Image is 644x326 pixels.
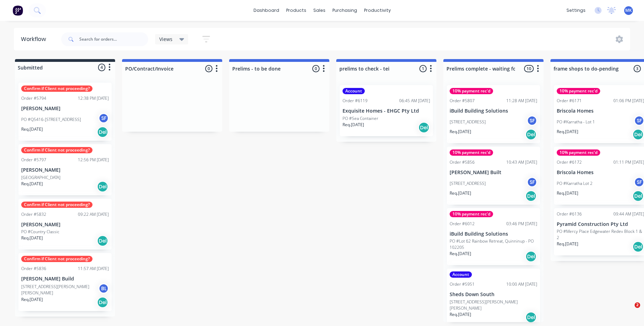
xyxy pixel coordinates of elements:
[557,180,593,187] p: PO #Karratha Lot 2
[343,98,368,104] div: Order #6119
[450,159,475,165] div: Order #5856
[21,106,109,112] p: [PERSON_NAME]
[450,238,537,251] p: PO #Lot 62 Rainbow Retreat, Quinninup - PO 102205
[78,95,109,101] div: 12:38 PM [DATE]
[527,177,537,187] div: SF
[635,302,640,308] span: 2
[97,181,108,192] div: Del
[450,88,493,94] div: 10% payment rec'd
[450,311,471,318] p: Req. [DATE]
[343,122,364,128] p: Req. [DATE]
[557,190,578,196] p: Req. [DATE]
[97,127,108,138] div: Del
[633,190,644,202] div: Del
[97,297,108,308] div: Del
[625,7,632,14] span: MK
[633,129,644,140] div: Del
[506,221,537,227] div: 03:46 PM [DATE]
[447,85,540,143] div: 10% payment rec'dOrder #580711:28 AM [DATE]iBuild Building Solutions[STREET_ADDRESS]SFReq.[DATE]Del
[21,211,46,218] div: Order #5832
[21,126,43,132] p: Req. [DATE]
[447,269,540,326] div: AccountOrder #595110:00 AM [DATE]Sheds Down South[STREET_ADDRESS][PERSON_NAME][PERSON_NAME]Req.[D...
[159,35,172,43] span: Views
[450,251,471,257] p: Req. [DATE]
[450,281,475,287] div: Order #5951
[557,159,582,165] div: Order #6172
[18,199,112,250] div: Confirm if Client not proceeding?Order #583209:22 AM [DATE][PERSON_NAME]PO #Country ClassicReq.[D...
[343,115,378,122] p: PO #Sea Container
[399,98,430,104] div: 06:45 AM [DATE]
[329,5,361,16] div: purchasing
[557,129,578,135] p: Req. [DATE]
[98,113,109,123] div: SF
[21,157,46,163] div: Order #5797
[506,159,537,165] div: 10:43 AM [DATE]
[21,35,49,43] div: Workflow
[13,5,23,16] img: Factory
[557,119,595,125] p: PO #Karratha - Lot 1
[450,271,472,278] div: Account
[633,241,644,252] div: Del
[78,266,109,272] div: 11:57 AM [DATE]
[450,211,493,217] div: 10% payment rec'd
[21,284,98,296] p: [STREET_ADDRESS][PERSON_NAME][PERSON_NAME]
[343,88,365,94] div: Account
[21,256,92,262] div: Confirm if Client not proceeding?
[525,312,537,323] div: Del
[21,85,92,92] div: Confirm if Client not proceeding?
[447,208,540,266] div: 10% payment rec'dOrder #601203:46 PM [DATE]iBuild Building SolutionsPO #Lot 62 Rainbow Retreat, Q...
[525,251,537,262] div: Del
[98,283,109,294] div: BL
[450,299,537,311] p: [STREET_ADDRESS][PERSON_NAME][PERSON_NAME]
[450,108,537,114] p: iBuild Building Solutions
[557,149,600,156] div: 10% payment rec'd
[418,122,429,133] div: Del
[340,85,433,136] div: AccountOrder #611906:45 AM [DATE]Exquisite Homes - EHGC Pty LtdPO #Sea ContainerReq.[DATE]Del
[97,235,108,246] div: Del
[506,98,537,104] div: 11:28 AM [DATE]
[21,95,46,101] div: Order #5794
[79,32,148,46] input: Search for orders...
[21,296,43,303] p: Req. [DATE]
[620,302,637,319] iframe: Intercom live chat
[18,253,112,311] div: Confirm if Client not proceeding?Order #583611:57 AM [DATE][PERSON_NAME] Build[STREET_ADDRESS][PE...
[21,266,46,272] div: Order #5836
[21,181,43,187] p: Req. [DATE]
[18,83,112,141] div: Confirm if Client not proceeding?Order #579412:38 PM [DATE][PERSON_NAME]PO #Q5416-[STREET_ADDRESS...
[78,211,109,218] div: 09:22 AM [DATE]
[21,229,59,235] p: PO #Country Classic
[563,5,589,16] div: settings
[21,167,109,173] p: [PERSON_NAME]
[361,5,394,16] div: productivity
[450,292,537,298] p: Sheds Down South
[450,221,475,227] div: Order #6012
[450,149,493,156] div: 10% payment rec'd
[21,276,109,282] p: [PERSON_NAME] Build
[343,108,430,114] p: Exquisite Homes - EHGC Pty Ltd
[450,190,471,196] p: Req. [DATE]
[527,115,537,126] div: SF
[450,119,486,125] p: [STREET_ADDRESS]
[525,129,537,140] div: Del
[78,157,109,163] div: 12:56 PM [DATE]
[21,202,92,208] div: Confirm if Client not proceeding?
[447,147,540,205] div: 10% payment rec'dOrder #585610:43 AM [DATE][PERSON_NAME] Built[STREET_ADDRESS]SFReq.[DATE]Del
[525,190,537,202] div: Del
[21,235,43,241] p: Req. [DATE]
[21,147,92,153] div: Confirm if Client not proceeding?
[283,5,310,16] div: products
[450,231,537,237] p: iBuild Building Solutions
[21,222,109,228] p: [PERSON_NAME]
[557,241,578,247] p: Req. [DATE]
[450,180,486,187] p: [STREET_ADDRESS]
[250,5,283,16] a: dashboard
[450,129,471,135] p: Req. [DATE]
[557,211,582,217] div: Order #6136
[21,116,81,123] p: PO #Q5416-[STREET_ADDRESS]
[506,281,537,287] div: 10:00 AM [DATE]
[18,144,112,195] div: Confirm if Client not proceeding?Order #579712:56 PM [DATE][PERSON_NAME][GEOGRAPHIC_DATA]Req.[DAT...
[310,5,329,16] div: sales
[557,88,600,94] div: 10% payment rec'd
[450,170,537,176] p: [PERSON_NAME] Built
[557,98,582,104] div: Order #6171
